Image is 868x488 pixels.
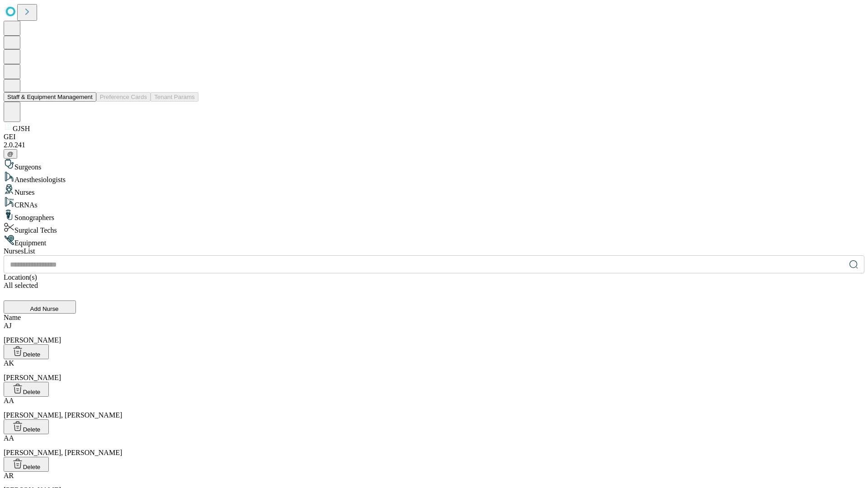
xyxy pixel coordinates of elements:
button: Staff & Equipment Management [4,92,96,102]
button: Add Nurse [4,300,76,314]
span: AA [4,397,14,404]
div: Surgical Techs [4,222,864,235]
div: All selected [4,282,864,290]
div: [PERSON_NAME], [PERSON_NAME] [4,434,864,457]
div: GEI [4,133,864,141]
div: Anesthesiologists [4,171,864,184]
div: CRNAs [4,197,864,209]
div: [PERSON_NAME], [PERSON_NAME] [4,397,864,419]
span: Delete [23,351,41,358]
button: Delete [4,382,49,397]
div: Nurses List [4,247,864,255]
span: AR [4,472,14,479]
button: @ [4,149,17,159]
span: GJSH [13,125,30,132]
button: Tenant Params [151,92,198,102]
span: Delete [23,389,41,395]
span: @ [7,150,14,157]
div: [PERSON_NAME] [4,359,864,382]
span: AA [4,434,14,442]
button: Delete [4,457,49,472]
span: Delete [23,464,41,470]
button: Preference Cards [96,92,151,102]
span: AK [4,359,14,367]
div: Equipment [4,235,864,247]
div: Name [4,314,864,322]
span: Location(s) [4,273,37,281]
button: Delete [4,419,49,434]
span: AJ [4,322,12,329]
div: 2.0.241 [4,141,864,149]
div: Surgeons [4,159,864,171]
button: Delete [4,344,49,359]
div: [PERSON_NAME] [4,322,864,344]
div: Nurses [4,184,864,197]
span: Add Nurse [30,305,59,312]
span: Delete [23,426,41,433]
div: Sonographers [4,209,864,222]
